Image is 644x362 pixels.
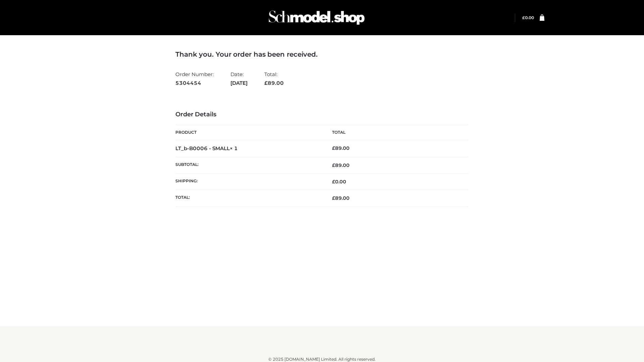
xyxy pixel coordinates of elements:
bdi: 89.00 [332,145,350,151]
th: Subtotal: [175,157,322,173]
span: £ [332,162,335,168]
span: £ [522,15,525,20]
li: Date: [230,68,248,89]
span: £ [332,145,335,151]
li: Order Number: [175,68,214,89]
bdi: 0.00 [522,15,534,20]
li: Total: [264,68,284,89]
span: 89.00 [264,80,284,86]
strong: LT_b-B0006 - SMALL [175,145,238,152]
span: £ [264,80,268,86]
a: £0.00 [522,15,534,20]
h3: Order Details [175,111,469,118]
span: 89.00 [332,195,350,201]
span: £ [332,195,335,201]
th: Product [175,125,322,140]
img: Schmodel Admin 964 [266,4,367,31]
strong: × 1 [230,145,238,152]
strong: 5304454 [175,79,214,87]
span: 89.00 [332,162,350,168]
th: Total [322,125,469,140]
bdi: 0.00 [332,179,346,185]
strong: [DATE] [230,79,248,87]
span: £ [332,179,335,185]
h3: Thank you. Your order has been received. [175,50,469,58]
th: Shipping: [175,174,322,190]
th: Total: [175,190,322,206]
